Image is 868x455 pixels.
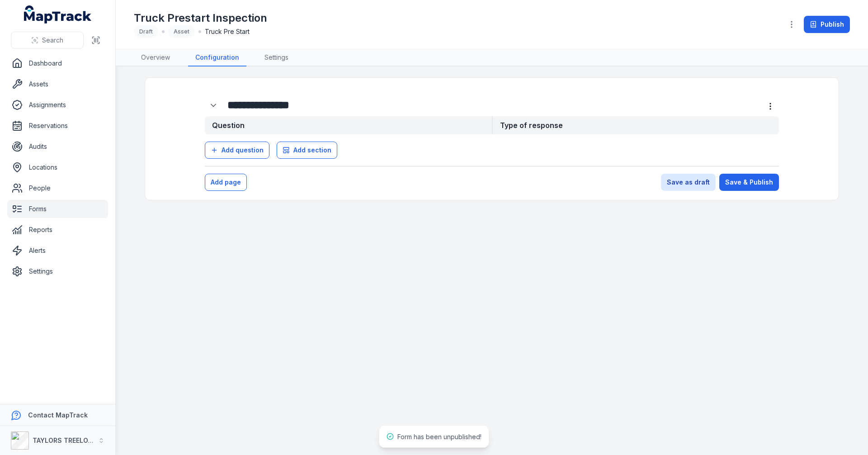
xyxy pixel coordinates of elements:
[222,146,264,155] span: Add question
[205,27,250,36] span: Truck Pre Start
[134,49,177,66] a: Overview
[257,49,296,66] a: Settings
[7,117,108,135] a: Reservations
[28,411,88,419] strong: Contact MapTrack
[293,146,331,155] span: Add section
[7,158,108,176] a: Locations
[168,25,195,38] div: Asset
[7,75,108,93] a: Assets
[7,242,108,260] a: Alerts
[42,36,63,45] span: Search
[11,32,84,49] button: Search
[24,5,92,24] a: MapTrack
[762,98,779,115] button: more-detail
[7,137,108,156] a: Audits
[7,96,108,114] a: Assignments
[397,433,481,441] span: Form has been unpublished!
[492,116,779,134] strong: Type of response
[205,97,222,114] button: Expand
[7,200,108,218] a: Forms
[7,54,108,72] a: Dashboard
[7,179,108,197] a: People
[205,142,269,159] button: Add question
[205,174,247,191] button: Add page
[7,262,108,280] a: Settings
[7,221,108,239] a: Reports
[205,97,224,114] div: :r98p:-form-item-label
[188,49,246,66] a: Configuration
[661,174,716,191] button: Save as draft
[134,25,158,38] div: Draft
[277,142,337,159] button: Add section
[33,436,108,444] strong: TAYLORS TREELOPPING
[804,16,850,33] button: Publish
[205,116,492,134] strong: Question
[719,174,779,191] button: Save & Publish
[134,11,267,25] h1: Truck Prestart Inspection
